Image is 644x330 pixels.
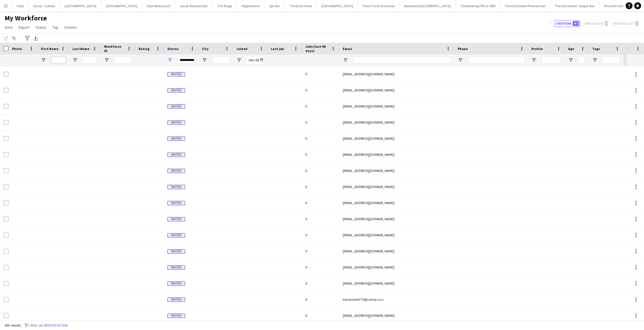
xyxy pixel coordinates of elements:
[339,243,454,259] div: [EMAIL_ADDRESS][DOMAIN_NAME]
[12,0,29,11] button: Oblix
[399,0,456,11] button: Rosewood [GEOGRAPHIC_DATA]
[343,57,348,63] button: Open Filter Menu
[3,152,9,157] input: Row Selection is disabled for this row (unchecked)
[302,131,339,146] div: 0
[52,25,58,30] span: Tag
[247,57,264,64] input: Joined Filter Input
[33,24,49,31] a: Status
[554,20,580,27] button: Everyone450
[458,47,468,51] span: Phone
[339,66,454,82] div: [EMAIL_ADDRESS][DOMAIN_NAME]
[167,281,185,286] span: Invited
[343,47,352,51] span: Email
[339,98,454,114] div: [EMAIL_ADDRESS][DOMAIN_NAME]
[3,200,9,206] input: Row Selection is disabled for this row (unchecked)
[358,0,399,11] button: Piano Tuner Schedule
[531,57,536,63] button: Open Filter Menu
[3,216,9,222] input: Row Selection is disabled for this row (unchecked)
[167,265,185,270] span: Invited
[302,114,339,130] div: 0
[542,57,561,64] input: Profile Filter Input
[305,44,329,53] span: Jobs (last 90 days)
[353,57,451,64] input: Email Filter Input
[568,57,573,63] button: Open Filter Menu
[339,275,454,291] div: [EMAIL_ADDRESS][DOMAIN_NAME]
[3,313,9,318] input: Row Selection is disabled for this row (unchecked)
[339,308,454,323] div: [EMAIL_ADDRESS][DOMAIN_NAME]
[592,57,597,63] button: Open Filter Menu
[339,259,454,275] div: [EMAIL_ADDRESS][DOMAIN_NAME]
[302,275,339,291] div: 0
[167,233,185,237] span: Invited
[41,47,58,51] span: First Name
[285,0,317,11] button: The Dark Horse
[578,57,585,64] input: Age Filter Input
[5,14,47,22] span: My Workforce
[167,298,185,302] span: Invited
[339,227,454,243] div: [EMAIL_ADDRESS][DOMAIN_NAME]
[167,137,185,141] span: Invited
[302,98,339,114] div: 0
[339,147,454,162] div: [EMAIL_ADDRESS][DOMAIN_NAME]
[550,0,599,11] button: The Dorchester - Vesper Bar
[167,120,185,125] span: Invited
[271,47,284,51] span: Last job
[3,88,9,93] input: Row Selection is disabled for this row (unchecked)
[302,291,339,307] div: 0
[114,57,132,64] input: Workforce ID Filter Input
[72,47,89,51] span: Last Name
[104,44,125,53] span: Workforce ID
[302,308,339,323] div: 0
[339,114,454,130] div: [EMAIL_ADDRESS][DOMAIN_NAME]
[175,0,213,11] button: Savoy Beaufort Bar
[468,57,524,64] input: Phone Filter Input
[212,57,229,64] input: City Filter Input
[236,47,248,51] span: Joined
[142,0,175,11] button: Alba Restaurant
[339,131,454,146] div: [EMAIL_ADDRESS][DOMAIN_NAME]
[302,195,339,211] div: 0
[599,0,630,11] button: Private Events
[5,25,13,30] span: View
[202,57,207,63] button: Open Filter Menu
[3,265,9,270] input: Row Selection is disabled for this row (unchecked)
[167,104,185,109] span: Invited
[339,179,454,195] div: [EMAIL_ADDRESS][DOMAIN_NAME]
[3,249,9,254] input: Row Selection is disabled for this row (unchecked)
[167,217,185,221] span: Invited
[603,57,620,64] input: Tags Filter Input
[167,201,185,205] span: Invited
[302,82,339,98] div: 0
[104,57,109,63] button: Open Filter Menu
[531,47,543,51] span: Profile
[302,147,339,162] div: 0
[3,297,9,302] input: Row Selection is disabled for this row (unchecked)
[456,0,500,11] button: The Booking Office 1869
[24,35,31,42] app-action-btn: Advanced filters
[236,57,241,63] button: Open Filter Menu
[302,163,339,179] div: 0
[213,0,237,11] button: The Stage
[167,153,185,157] span: Invited
[16,24,32,31] a: Export
[167,57,172,63] button: Open Filter Menu
[51,57,66,64] input: First Name Filter Input
[167,249,185,254] span: Invited
[302,259,339,275] div: 0
[339,291,454,307] div: kierandale772@yahoo.co.u
[3,168,9,173] input: Row Selection is disabled for this row (unchecked)
[32,35,39,42] app-action-btn: Export XLSX
[62,24,79,31] a: Comms
[3,120,9,125] input: Row Selection is disabled for this row (unchecked)
[167,88,185,93] span: Invited
[167,314,185,318] span: Invited
[317,0,358,11] button: [GEOGRAPHIC_DATA]
[72,57,78,63] button: Open Filter Menu
[302,211,339,227] div: 0
[339,82,454,98] div: [EMAIL_ADDRESS][DOMAIN_NAME]
[302,66,339,82] div: 0
[339,211,454,227] div: [EMAIL_ADDRESS][DOMAIN_NAME]
[3,184,9,189] input: Row Selection is disabled for this row (unchecked)
[3,281,9,286] input: Row Selection is disabled for this row (unchecked)
[573,21,579,26] span: 450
